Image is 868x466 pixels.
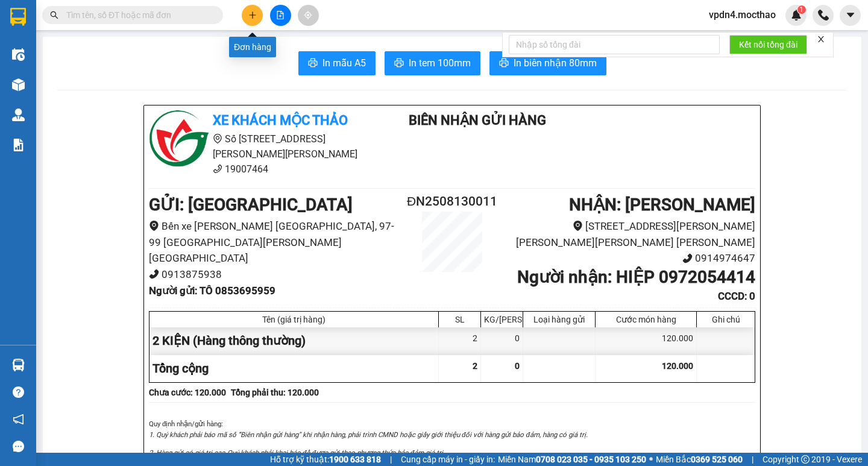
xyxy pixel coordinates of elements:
b: Người nhận : HIỆP 0972054414 [517,267,755,287]
li: 0913875938 [149,266,401,283]
div: SL [442,315,477,324]
strong: 0708 023 035 - 0935 103 250 [536,455,646,464]
b: CCCD : 0 [718,290,755,302]
b: Tổng phải thu: 120.000 [231,388,319,397]
span: caret-down [845,10,856,20]
span: notification [13,414,24,425]
img: warehouse-icon [12,78,25,91]
div: Cước món hàng [599,315,693,324]
span: Miền Nam [498,453,646,466]
span: phone [682,253,693,263]
span: ⚪️ [649,457,653,462]
input: Tìm tên, số ĐT hoặc mã đơn [66,8,209,22]
button: printerIn mẫu A5 [298,51,376,75]
div: KG/[PERSON_NAME] [484,315,520,324]
li: 0914974647 [503,250,755,266]
img: icon-new-feature [791,10,802,20]
sup: 1 [797,5,806,14]
div: Loại hàng gửi [526,315,592,324]
span: vpdn4.mocthao [699,7,785,22]
span: environment [573,221,583,231]
div: Tên (giá trị hàng) [153,315,435,324]
span: aim [304,11,312,19]
button: printerIn tem 100mm [385,51,480,75]
span: printer [499,58,509,69]
button: printerIn biên nhận 80mm [489,51,606,75]
div: 2 KIỆN (Hàng thông thường) [149,327,439,354]
i: 1. Quý khách phải báo mã số “Biên nhận gửi hàng” khi nhận hàng, phải trình CMND hoặc giấy giới th... [149,430,588,439]
span: environment [149,221,159,231]
button: Kết nối tổng đài [729,35,807,54]
span: environment [213,134,222,143]
span: file-add [276,11,285,19]
span: close [817,35,825,43]
li: [STREET_ADDRESS][PERSON_NAME][PERSON_NAME][PERSON_NAME] [PERSON_NAME] [503,218,755,250]
b: Chưa cước : 120.000 [149,388,226,397]
span: plus [248,11,257,19]
span: In biên nhận 80mm [514,55,597,71]
strong: 0369 525 060 [691,455,743,464]
span: printer [394,58,404,69]
img: phone-icon [818,10,829,20]
span: In mẫu A5 [322,55,366,71]
b: NHẬN : [PERSON_NAME] [569,195,755,215]
span: 1 [799,5,804,14]
span: phone [213,164,222,174]
span: | [752,453,753,466]
img: solution-icon [12,139,25,151]
img: warehouse-icon [12,109,25,121]
div: Ghi chú [700,315,752,324]
span: message [13,441,24,452]
span: Kết nối tổng đài [739,38,797,51]
b: Biên Nhận Gửi Hàng [409,113,546,128]
span: 120.000 [662,361,693,371]
b: GỬI : [GEOGRAPHIC_DATA] [149,195,353,215]
span: Miền Bắc [656,453,743,466]
button: file-add [270,5,291,26]
button: plus [242,5,263,26]
span: copyright [801,455,810,464]
li: Bến xe [PERSON_NAME] [GEOGRAPHIC_DATA], 97-99 [GEOGRAPHIC_DATA][PERSON_NAME][GEOGRAPHIC_DATA] [149,218,401,266]
span: printer [308,58,318,69]
li: Số [STREET_ADDRESS][PERSON_NAME][PERSON_NAME] [149,131,373,162]
div: 0 [481,327,523,354]
img: warehouse-icon [12,359,25,371]
span: search [50,11,58,19]
div: Đơn hàng [229,37,276,57]
h2: ĐN2508130011 [401,192,503,212]
div: 2 [439,327,481,354]
li: 19007464 [149,162,373,177]
i: 2. Hàng gửi có giá trị cao Quý khách phải khai báo để được gửi theo phương thức bảo đảm giá trị. [149,449,445,457]
div: 120.000 [596,327,697,354]
b: Người gửi : TÔ 0853695959 [149,285,275,297]
span: 0 [515,361,520,371]
img: warehouse-icon [12,48,25,61]
span: Tổng cộng [153,361,209,376]
img: logo.jpg [149,110,209,171]
span: phone [149,269,159,279]
span: Hỗ trợ kỹ thuật: [270,453,381,466]
button: caret-down [840,5,861,26]
b: Xe khách Mộc Thảo [213,113,348,128]
span: question-circle [13,386,24,398]
img: logo-vxr [10,8,26,26]
span: | [390,453,392,466]
span: In tem 100mm [409,55,471,71]
span: 2 [473,361,477,371]
span: Cung cấp máy in - giấy in: [401,453,495,466]
button: aim [298,5,319,26]
strong: 1900 633 818 [329,455,381,464]
input: Nhập số tổng đài [509,35,720,54]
